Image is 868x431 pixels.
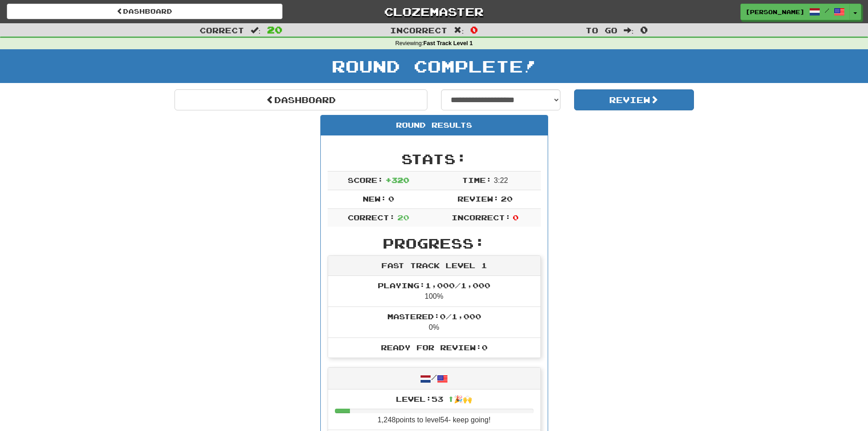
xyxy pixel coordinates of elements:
[7,4,282,19] a: Dashboard
[825,7,829,14] span: /
[513,213,519,222] span: 0
[397,213,409,222] span: 20
[328,306,540,338] li: 0%
[501,194,513,203] span: 20
[328,236,541,251] h2: Progress:
[3,57,865,75] h1: Round Complete!
[328,256,540,276] div: Fast Track Level 1
[328,151,541,166] h2: Stats:
[574,89,694,110] button: Review
[457,194,499,203] span: Review:
[443,395,472,403] span: ⬆🎉🙌
[387,312,481,321] span: Mastered: 0 / 1,000
[348,176,383,184] span: Score:
[640,24,648,35] span: 0
[494,177,508,184] span: 3 : 22
[745,8,805,16] span: [PERSON_NAME]
[452,213,511,222] span: Incorrect:
[363,194,386,203] span: New:
[328,368,540,389] div: /
[251,26,261,34] span: :
[423,40,473,47] strong: Fast Track Level 1
[388,194,394,203] span: 0
[321,115,548,135] div: Round Results
[586,26,617,35] span: To go
[348,213,395,222] span: Correct:
[328,276,540,307] li: 100%
[175,89,427,110] a: Dashboard
[624,26,634,34] span: :
[296,4,572,20] a: Clozemaster
[396,395,472,403] span: Level: 53
[470,24,478,35] span: 0
[267,24,282,35] span: 20
[740,4,850,20] a: [PERSON_NAME] /
[378,281,490,290] span: Playing: 1,000 / 1,000
[385,176,409,184] span: + 320
[462,176,492,184] span: Time:
[454,26,464,34] span: :
[381,343,488,352] span: Ready for Review: 0
[328,389,540,431] li: 1,248 points to level 54 - keep going!
[390,26,447,35] span: Incorrect
[200,26,244,35] span: Correct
